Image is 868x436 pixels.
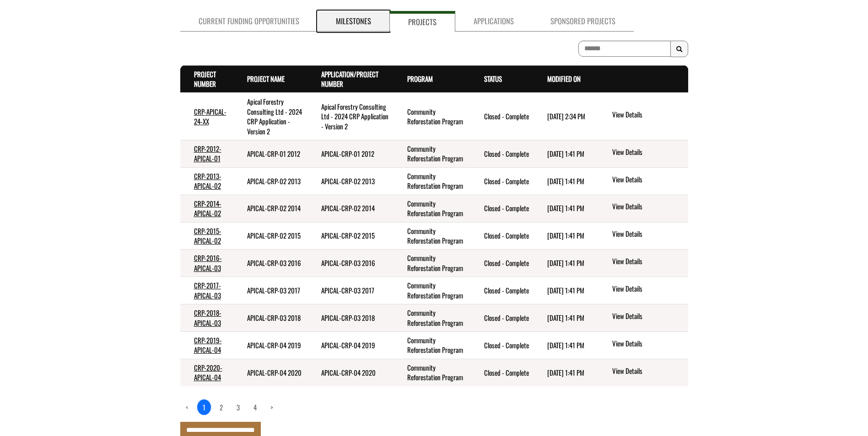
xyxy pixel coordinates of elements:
[597,250,688,277] td: action menu
[180,195,233,222] td: CRP-2014-APICAL-02
[233,277,308,304] td: APICAL-CRP-03 2017
[547,313,584,323] time: [DATE] 1:41 PM
[394,195,470,222] td: Community Reforestation Program
[233,222,308,250] td: APICAL-CRP-02 2015
[307,304,394,332] td: APICAL-CRP-03 2018
[394,277,470,304] td: Community Reforestation Program
[455,11,532,32] a: Applications
[233,93,308,140] td: Apical Forestry Consulting Ltd - 2024 CRP Application - Version 2
[307,331,394,359] td: APICAL-CRP-04 2019
[194,335,222,355] a: CRP-2019-APICAL-04
[597,304,688,332] td: action menu
[534,93,597,140] td: 9/13/2024 2:34 PM
[534,331,597,359] td: 9/15/2023 1:41 PM
[194,198,221,218] a: CRP-2014-APICAL-02
[180,167,233,195] td: CRP-2013-APICAL-02
[307,167,394,195] td: APICAL-CRP-02 2013
[470,304,534,332] td: Closed - Complete
[194,226,221,245] a: CRP-2015-APICAL-02
[547,340,584,350] time: [DATE] 1:41 PM
[307,359,394,386] td: APICAL-CRP-04 2020
[612,147,684,158] a: View details
[534,304,597,332] td: 9/15/2023 1:41 PM
[233,167,308,195] td: APICAL-CRP-02 2013
[248,399,262,415] a: page 4
[484,74,502,84] a: Status
[534,140,597,168] td: 9/15/2023 1:41 PM
[534,167,597,195] td: 9/15/2023 1:41 PM
[389,11,455,32] a: Projects
[307,277,394,304] td: APICAL-CRP-03 2017
[307,222,394,250] td: APICAL-CRP-02 2015
[194,171,221,191] a: CRP-2013-APICAL-02
[194,106,226,126] a: CRP-APICAL-24-XX
[534,222,597,250] td: 9/15/2023 1:41 PM
[321,69,378,89] a: Application/Project Number
[233,304,308,332] td: APICAL-CRP-03 2018
[194,362,222,382] a: CRP-2020-APICAL-04
[470,93,534,140] td: Closed - Complete
[612,175,684,186] a: View details
[612,366,684,377] a: View details
[612,256,684,267] a: View details
[233,195,308,222] td: APICAL-CRP-02 2014
[318,11,389,32] a: Milestones
[407,74,433,84] a: Program
[394,304,470,332] td: Community Reforestation Program
[597,331,688,359] td: action menu
[194,308,221,327] a: CRP-2018-APICAL-03
[233,250,308,277] td: APICAL-CRP-03 2016
[233,359,308,386] td: APICAL-CRP-04 2020
[534,277,597,304] td: 9/15/2023 1:41 PM
[470,359,534,386] td: Closed - Complete
[612,284,684,295] a: View details
[180,277,233,304] td: CRP-2017-APICAL-03
[597,195,688,222] td: action menu
[197,399,211,415] a: 1
[597,140,688,168] td: action menu
[394,167,470,195] td: Community Reforestation Program
[180,250,233,277] td: CRP-2016-APICAL-03
[265,399,279,415] a: Next page
[394,359,470,386] td: Community Reforestation Program
[547,285,584,295] time: [DATE] 1:41 PM
[578,41,671,57] input: To search on partial text, use the asterisk (*) wildcard character.
[194,280,221,300] a: CRP-2017-APICAL-03
[180,359,233,386] td: CRP-2020-APICAL-04
[547,367,584,378] time: [DATE] 1:41 PM
[231,399,245,415] a: page 3
[612,339,684,350] a: View details
[534,195,597,222] td: 9/15/2023 1:41 PM
[307,93,394,140] td: Apical Forestry Consulting Ltd - 2024 CRP Application - Version 2
[612,202,684,213] a: View details
[597,65,688,93] th: Actions
[307,140,394,168] td: APICAL-CRP-01 2012
[597,93,688,140] td: action menu
[534,250,597,277] td: 9/15/2023 1:41 PM
[470,195,534,222] td: Closed - Complete
[532,11,634,32] a: Sponsored Projects
[180,140,233,168] td: CRP-2012-APICAL-01
[612,229,684,240] a: View details
[547,149,584,159] time: [DATE] 1:41 PM
[547,176,584,186] time: [DATE] 1:41 PM
[470,250,534,277] td: Closed - Complete
[612,110,684,121] a: View details
[233,331,308,359] td: APICAL-CRP-04 2019
[307,195,394,222] td: APICAL-CRP-02 2014
[547,258,584,268] time: [DATE] 1:41 PM
[394,222,470,250] td: Community Reforestation Program
[612,311,684,322] a: View details
[547,74,581,84] a: Modified On
[547,230,584,240] time: [DATE] 1:41 PM
[307,250,394,277] td: APICAL-CRP-03 2016
[247,74,285,84] a: Project Name
[180,399,194,415] a: Previous page
[180,222,233,250] td: CRP-2015-APICAL-02
[470,277,534,304] td: Closed - Complete
[534,359,597,386] td: 9/15/2023 1:41 PM
[597,222,688,250] td: action menu
[394,93,470,140] td: Community Reforestation Program
[547,203,584,213] time: [DATE] 1:41 PM
[180,93,233,140] td: CRP-APICAL-24-XX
